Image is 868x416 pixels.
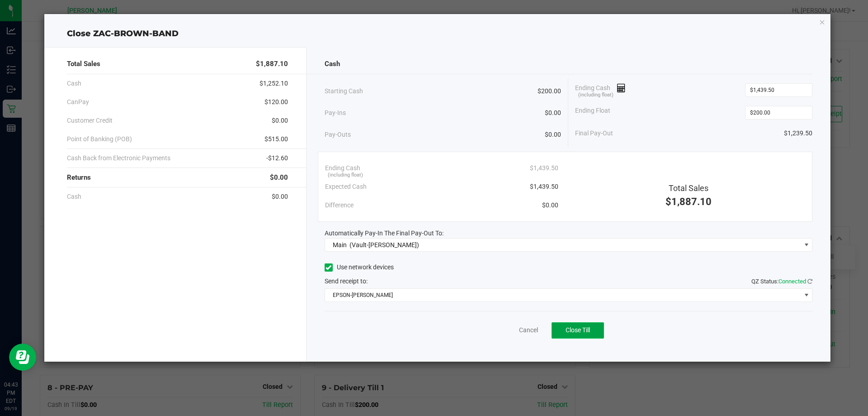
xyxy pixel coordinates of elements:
[256,59,288,69] span: $1,887.10
[575,129,613,138] span: Final Pay-Out
[328,172,363,179] span: (including float)
[552,322,604,339] button: Close Till
[325,201,354,210] span: Difference
[669,183,708,193] span: Total Sales
[545,130,561,139] span: $0.00
[67,192,81,201] span: Cash
[67,168,288,187] div: Returns
[272,116,288,125] span: $0.00
[519,325,538,335] a: Cancel
[259,79,288,88] span: $1,252.10
[67,59,100,69] span: Total Sales
[566,326,590,334] span: Close Till
[325,182,367,191] span: Expected Cash
[784,129,812,138] span: $1,239.50
[349,241,419,249] span: (Vault-[PERSON_NAME])
[67,134,132,144] span: Point of Banking (POB)
[325,289,801,301] span: EPSON-[PERSON_NAME]
[530,182,558,191] span: $1,439.50
[67,97,89,107] span: CanPay
[325,230,443,237] span: Automatically Pay-In The Final Pay-Out To:
[333,241,347,249] span: Main
[270,172,288,183] span: $0.00
[264,97,288,107] span: $120.00
[325,130,351,139] span: Pay-Outs
[542,201,558,210] span: $0.00
[67,116,113,125] span: Customer Credit
[44,28,831,40] div: Close ZAC-BROWN-BAND
[272,192,288,201] span: $0.00
[575,83,626,97] span: Ending Cash
[575,106,610,120] span: Ending Float
[9,344,36,371] iframe: Resource center
[545,108,561,118] span: $0.00
[530,163,558,173] span: $1,439.50
[67,79,81,88] span: Cash
[538,86,561,96] span: $200.00
[67,153,170,163] span: Cash Back from Electronic Payments
[264,134,288,144] span: $515.00
[325,163,360,173] span: Ending Cash
[325,277,368,285] span: Send receipt to:
[325,86,363,96] span: Starting Cash
[665,196,712,207] span: $1,887.10
[751,278,812,285] span: QZ Status:
[266,153,288,163] span: -$12.60
[778,278,806,285] span: Connected
[325,108,346,118] span: Pay-Ins
[325,263,394,272] label: Use network devices
[325,59,340,69] span: Cash
[578,91,613,99] span: (including float)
